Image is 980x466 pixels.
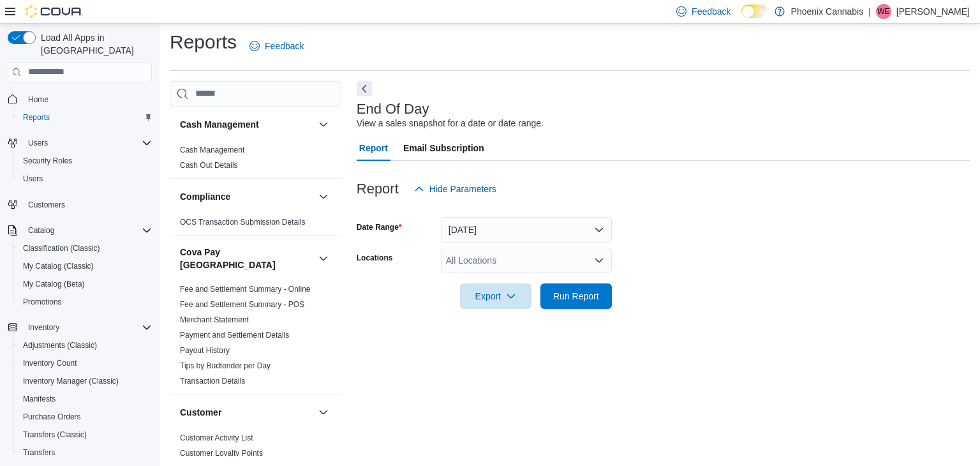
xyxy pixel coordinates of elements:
span: OCS Transaction Submission Details [180,217,306,227]
span: Inventory Count [23,358,77,368]
span: Reports [18,110,152,125]
span: Transfers [18,445,152,460]
span: Users [23,174,43,184]
div: Cash Management [170,142,341,178]
span: Reports [23,112,50,123]
span: Customers [23,197,152,213]
a: Payout History [180,346,230,355]
button: Cova Pay [GEOGRAPHIC_DATA] [180,246,313,271]
div: Wael elrifai [876,4,891,19]
span: Cash Out Details [180,160,238,170]
a: Home [23,92,54,107]
span: Security Roles [23,156,72,166]
button: Users [23,135,53,151]
span: Transfers (Classic) [23,430,87,440]
span: Promotions [23,297,62,307]
button: Transfers (Classic) [13,426,157,444]
button: Next [357,81,372,96]
button: Hide Parameters [409,176,501,202]
span: Manifests [18,391,152,407]
button: Customer [180,406,313,419]
label: Date Range [357,222,402,232]
a: Classification (Classic) [18,241,105,256]
span: Hide Parameters [429,183,496,195]
span: Purchase Orders [23,412,81,422]
button: Inventory [3,319,157,336]
a: Cash Out Details [180,161,238,170]
button: Inventory Manager (Classic) [13,372,157,390]
span: Home [23,91,152,107]
a: Feedback [244,33,309,59]
span: Inventory [28,322,59,333]
span: Purchase Orders [18,409,152,425]
input: Dark Mode [741,4,768,18]
h3: Cash Management [180,118,259,131]
span: Catalog [23,223,152,238]
button: Cash Management [180,118,313,131]
span: Promotions [18,294,152,310]
span: Fee and Settlement Summary - POS [180,299,304,310]
p: | [868,4,871,19]
span: Fee and Settlement Summary - Online [180,284,311,294]
button: Customers [3,195,157,214]
div: View a sales snapshot for a date or date range. [357,117,544,130]
span: Dark Mode [741,18,742,19]
div: Cova Pay [GEOGRAPHIC_DATA] [170,282,341,394]
button: Purchase Orders [13,408,157,426]
button: My Catalog (Classic) [13,257,157,275]
span: Merchant Statement [180,315,249,325]
span: Home [28,94,48,105]
a: Tips by Budtender per Day [180,361,271,370]
a: Promotions [18,294,67,310]
h1: Reports [170,29,237,55]
button: [DATE] [441,217,612,243]
a: Users [18,171,48,186]
button: Open list of options [594,255,604,266]
a: My Catalog (Classic) [18,259,99,274]
span: Manifests [23,394,56,404]
button: Inventory [23,320,64,335]
button: My Catalog (Beta) [13,275,157,293]
span: Report [359,135,388,161]
button: Users [13,170,157,188]
span: Cash Management [180,145,244,155]
span: My Catalog (Classic) [18,259,152,274]
button: Promotions [13,293,157,311]
div: Compliance [170,214,341,235]
span: Catalog [28,225,54,236]
span: Payment and Settlement Details [180,330,289,340]
a: Merchant Statement [180,315,249,324]
a: Inventory Manager (Classic) [18,373,124,389]
span: We [877,4,889,19]
span: Export [468,283,524,309]
a: Cash Management [180,146,244,154]
a: Fee and Settlement Summary - POS [180,300,304,309]
img: Cova [26,5,83,18]
button: Compliance [316,189,331,204]
a: Manifests [18,391,61,407]
h3: End Of Day [357,101,429,117]
span: Load All Apps in [GEOGRAPHIC_DATA] [36,31,152,57]
span: My Catalog (Classic) [23,261,94,271]
a: Customer Loyalty Points [180,449,263,458]
span: Inventory Manager (Classic) [18,373,152,389]
span: Classification (Classic) [23,243,100,253]
button: Run Report [540,283,612,309]
button: Export [460,283,531,309]
a: Customer Activity List [180,433,253,442]
button: Customer [316,405,331,420]
span: Customer Loyalty Points [180,448,263,458]
a: Transfers (Classic) [18,427,92,442]
button: Security Roles [13,152,157,170]
button: Cash Management [316,117,331,132]
button: Transfers [13,444,157,462]
h3: Report [357,181,399,197]
button: Classification (Classic) [13,239,157,257]
span: Adjustments (Classic) [23,340,97,350]
label: Locations [357,253,393,263]
a: Fee and Settlement Summary - Online [180,285,311,294]
a: OCS Transaction Submission Details [180,218,306,227]
h3: Compliance [180,190,230,203]
a: Transfers [18,445,60,460]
